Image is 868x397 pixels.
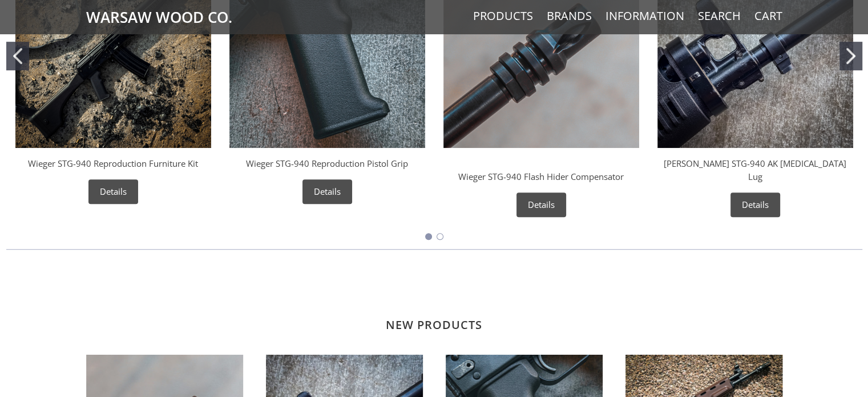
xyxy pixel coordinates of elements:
button: Go to slide 2 [437,233,443,240]
a: Products [473,9,533,23]
a: [PERSON_NAME] STG-940 AK [MEDICAL_DATA] Lug [664,158,846,182]
div: Warsaw Wood Co. [500,157,583,170]
a: Wieger STG-940 Reproduction Furniture Kit [28,158,198,169]
a: Details [88,179,138,204]
button: Go to slide 1 [425,233,432,240]
a: Details [730,193,780,217]
a: Wieger STG-940 Reproduction Pistol Grip [246,158,408,169]
a: Search [698,9,741,23]
a: Details [302,179,352,204]
a: Details [516,193,566,217]
a: Cart [754,9,782,23]
button: Go to slide 1 [6,42,29,70]
a: Wieger STG-940 Flash Hider Compensator [458,171,624,182]
button: Go to slide 2 [839,42,862,70]
a: Information [605,9,684,23]
h2: New Products [86,283,782,332]
a: Brands [547,9,592,23]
